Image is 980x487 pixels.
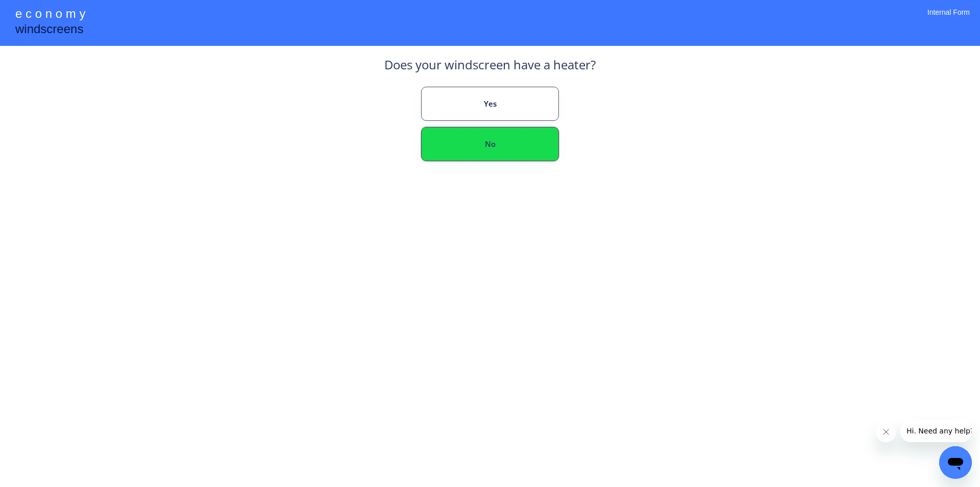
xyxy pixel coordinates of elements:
span: Hi. Need any help? [6,7,73,15]
button: Yes [421,87,559,121]
button: No [421,127,559,161]
div: windscreens [15,20,83,40]
div: e c o n o m y [15,5,85,24]
iframe: Close message [876,422,896,442]
iframe: Message from company [900,420,972,442]
div: Does your windscreen have a heater? [384,56,596,79]
div: Internal Form [927,8,970,31]
iframe: Button to launch messaging window [939,446,972,479]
